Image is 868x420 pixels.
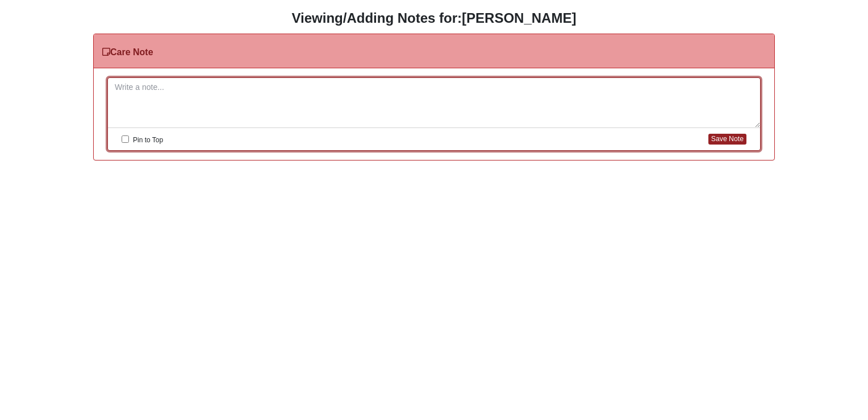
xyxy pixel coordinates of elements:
h3: Viewing/Adding Notes for: [9,10,859,27]
h3: Care Note [102,47,153,57]
input: Pin to Top [122,135,129,143]
span: Pin to Top [133,136,163,144]
strong: [PERSON_NAME] [462,10,576,26]
button: Save Note [708,134,746,145]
